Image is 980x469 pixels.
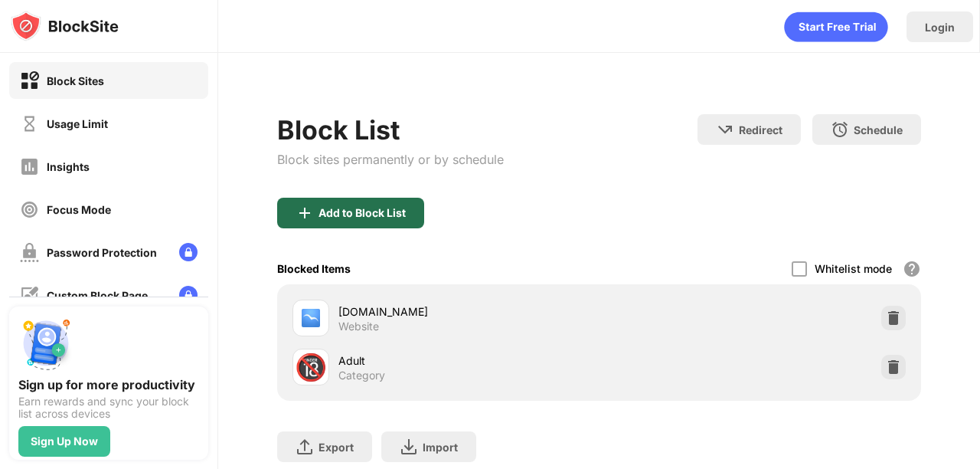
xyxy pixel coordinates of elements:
[854,123,903,136] div: Schedule
[338,353,599,369] div: Adult
[277,114,504,146] div: Block List
[277,262,351,275] div: Blocked Items
[338,320,379,333] div: Website
[18,316,73,371] img: push-signup.svg
[18,377,199,392] div: Sign up for more productivity
[925,21,955,34] div: Login
[47,74,104,87] div: Block Sites
[423,441,458,454] div: Import
[47,246,157,259] div: Password Protection
[20,243,39,262] img: password-protection-off.svg
[20,114,39,133] img: time-usage-off.svg
[47,289,148,302] div: Custom Block Page
[47,160,90,173] div: Insights
[20,286,39,305] img: customize-block-page-off.svg
[179,286,198,304] img: lock-menu.svg
[47,117,108,130] div: Usage Limit
[784,11,888,42] div: animation
[31,435,98,448] div: Sign Up Now
[318,207,406,219] div: Add to Block List
[338,369,385,382] div: Category
[815,262,892,275] div: Whitelist mode
[338,303,599,320] div: [DOMAIN_NAME]
[20,157,39,176] img: insights-off.svg
[302,309,320,327] img: favicons
[18,395,199,420] div: Earn rewards and sync your block list across devices
[179,243,198,261] img: lock-menu.svg
[295,352,327,383] div: 🔞
[739,123,782,136] div: Redirect
[47,203,111,216] div: Focus Mode
[20,71,39,90] img: block-on.svg
[318,441,354,454] div: Export
[277,152,504,167] div: Block sites permanently or by schedule
[20,200,39,219] img: focus-off.svg
[11,11,119,41] img: logo-blocksite.svg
